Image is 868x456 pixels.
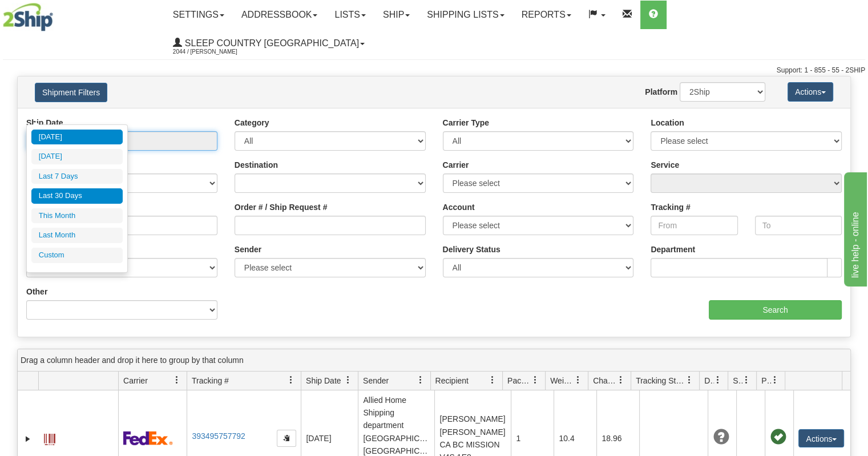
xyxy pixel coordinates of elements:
span: Tracking Status [636,375,685,386]
div: Support: 1 - 855 - 55 - 2SHIP [3,66,865,75]
label: Account [443,201,475,213]
input: Search [709,300,842,320]
label: Order # / Ship Request # [235,201,328,213]
a: Expand [22,433,34,445]
a: Tracking Status filter column settings [680,370,699,390]
a: Settings [164,1,233,29]
span: Tracking # [192,375,229,386]
a: Reports [513,1,580,29]
button: Actions [798,429,844,447]
a: Addressbook [233,1,326,29]
label: Tracking # [651,201,690,213]
span: Delivery Status [704,375,714,386]
label: Other [26,286,47,297]
a: Charge filter column settings [611,370,631,390]
label: Location [651,117,684,128]
li: Custom [31,248,123,263]
a: Shipping lists [418,1,512,29]
input: To [755,216,842,235]
label: Service [651,159,679,171]
a: Ship [374,1,418,29]
label: Carrier Type [443,117,489,128]
li: Last 30 Days [31,188,123,204]
span: 2044 / [PERSON_NAME] [173,46,259,58]
input: From [651,216,737,235]
span: Charge [593,375,617,386]
a: Carrier filter column settings [167,370,187,390]
button: Copy to clipboard [277,430,296,447]
label: Ship Date [26,117,63,128]
img: logo2044.jpg [3,3,53,31]
li: Last 7 Days [31,169,123,184]
label: Destination [235,159,278,171]
span: Unknown [713,429,729,445]
img: 2 - FedEx Express® [123,431,173,445]
label: Platform [645,86,677,98]
span: Pickup Status [761,375,771,386]
a: Weight filter column settings [568,370,588,390]
a: Recipient filter column settings [483,370,502,390]
a: 393495757792 [192,431,245,441]
label: Sender [235,244,261,255]
span: Weight [550,375,574,386]
a: Pickup Status filter column settings [765,370,785,390]
a: Label [44,429,55,447]
iframe: chat widget [842,170,867,286]
span: Carrier [123,375,148,386]
label: Category [235,117,269,128]
a: Sleep Country [GEOGRAPHIC_DATA] 2044 / [PERSON_NAME] [164,29,373,58]
label: Delivery Status [443,244,500,255]
a: Lists [326,1,374,29]
div: grid grouping header [18,349,850,372]
label: Department [651,244,695,255]
a: Shipment Issues filter column settings [737,370,756,390]
label: Carrier [443,159,469,171]
span: Packages [507,375,531,386]
div: live help - online [9,7,106,21]
li: This Month [31,208,123,224]
li: [DATE] [31,149,123,164]
span: Sleep Country [GEOGRAPHIC_DATA] [182,38,359,48]
a: Ship Date filter column settings [338,370,358,390]
button: Actions [788,82,833,102]
a: Packages filter column settings [526,370,545,390]
a: Delivery Status filter column settings [708,370,728,390]
a: Sender filter column settings [411,370,430,390]
span: Shipment Issues [733,375,742,386]
a: Tracking # filter column settings [281,370,301,390]
li: Last Month [31,228,123,243]
span: Recipient [435,375,469,386]
span: Sender [363,375,389,386]
button: Shipment Filters [35,83,107,102]
span: Ship Date [306,375,341,386]
span: Pickup Successfully created [770,429,786,445]
li: [DATE] [31,130,123,145]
